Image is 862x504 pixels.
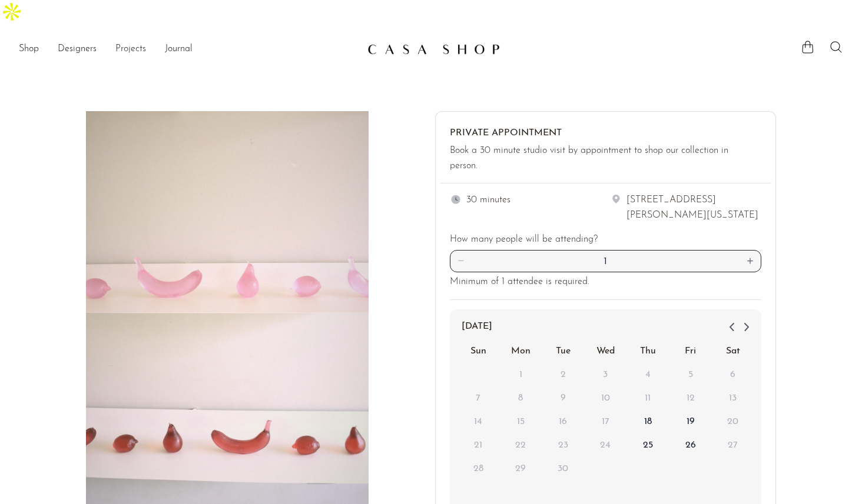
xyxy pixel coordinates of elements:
ul: NEW HEADER MENU [19,39,358,59]
div: [STREET_ADDRESS][PERSON_NAME][US_STATE] [626,193,761,223]
div: Sat [712,340,754,363]
span: 18 [637,412,658,433]
nav: Desktop navigation [19,39,358,59]
div: Fri [669,340,712,363]
span: 26 [680,435,701,456]
span: 25 [637,435,658,456]
div: [DATE] [457,316,754,338]
div: Minimum of 1 attendee is required. [450,275,761,290]
a: Shop [19,42,39,57]
span: 19 [680,412,701,433]
div: Mon [499,340,542,363]
div: How many people will be attending? [450,232,761,248]
a: Designers [58,42,97,57]
div: Wed [584,340,626,363]
div: Private Appointment [450,126,562,141]
div: Tue [542,340,584,363]
div: Thu [626,340,669,363]
div: 30 minutes [466,193,510,208]
a: Journal [165,42,193,57]
div: Sun [457,340,499,363]
a: Projects [115,42,146,57]
div: Book a 30 minute studio visit by appointment to shop our collection in person. [450,143,732,173]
